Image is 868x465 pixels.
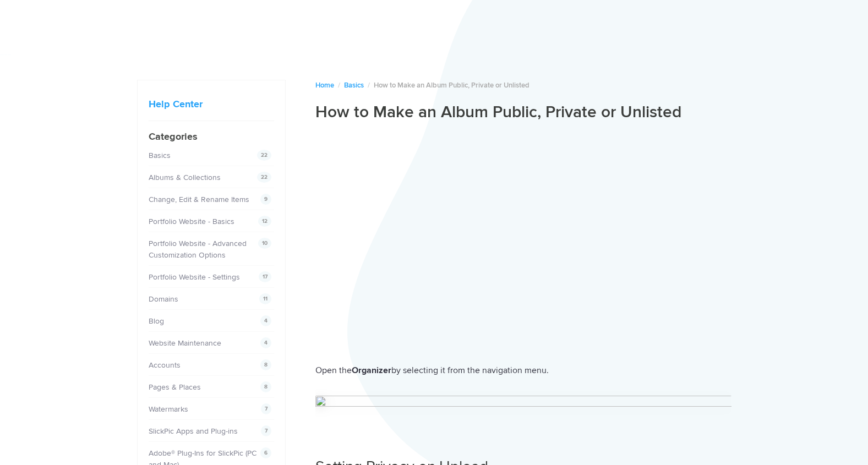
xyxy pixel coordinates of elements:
[149,151,171,160] a: Basics
[391,365,549,376] span: by selecting it from the navigation menu.
[261,425,271,436] span: 7
[338,81,340,90] span: /
[368,81,370,90] span: /
[149,294,178,304] a: Domains
[149,382,201,392] a: Pages & Places
[315,365,352,376] span: Open the
[149,173,221,182] a: Albums & Collections
[374,81,529,90] span: How to Make an Album Public, Private or Unlisted
[149,272,240,282] a: Portfolio Website - Settings
[258,238,271,249] span: 10
[260,194,271,205] span: 9
[315,81,334,90] a: Home
[260,381,271,392] span: 8
[260,447,271,458] span: 6
[149,338,221,348] a: Website Maintenance
[149,426,238,436] a: SlickPic Apps and Plug-ins
[149,195,249,204] a: Change, Edit & Rename Items
[257,150,271,161] span: 22
[260,359,271,370] span: 8
[149,360,181,370] a: Accounts
[149,316,164,326] a: Blog
[149,239,247,260] a: Portfolio Website - Advanced Customization Options
[344,81,364,90] a: Basics
[258,216,271,227] span: 12
[261,403,271,414] span: 7
[315,132,731,348] iframe: 2-How To Make an Album Public, Private or Unlisted
[257,172,271,183] span: 22
[149,98,203,110] a: Help Center
[149,129,274,144] h4: Categories
[259,293,271,304] span: 11
[259,271,271,282] span: 17
[260,315,271,326] span: 4
[352,365,391,376] b: Organizer
[149,217,234,226] a: Portfolio Website - Basics
[260,337,271,348] span: 4
[149,404,188,414] a: Watermarks
[315,102,731,123] h1: How to Make an Album Public, Private or Unlisted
